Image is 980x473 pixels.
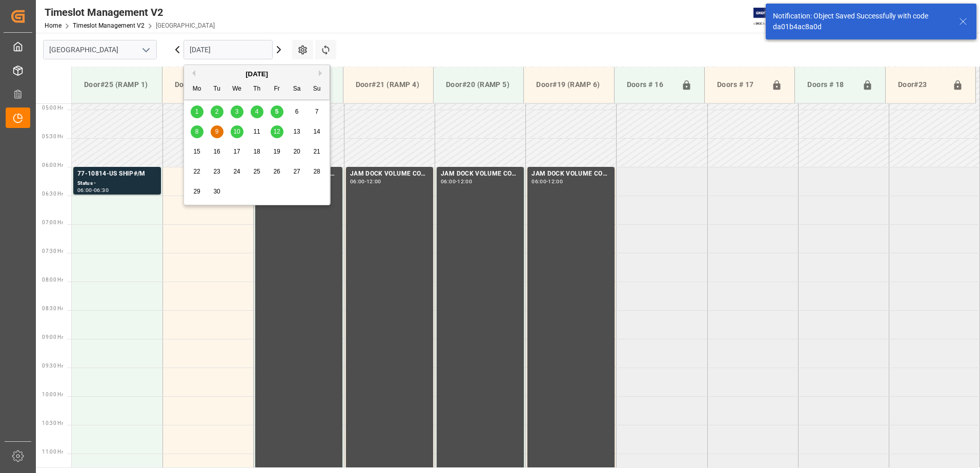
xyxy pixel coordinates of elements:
div: Choose Saturday, September 13th, 2025 [291,125,303,138]
div: Choose Monday, September 1st, 2025 [191,105,203,118]
div: 12:00 [366,179,381,184]
span: 05:30 Hr [42,134,63,139]
div: Choose Friday, September 19th, 2025 [271,145,283,158]
a: Home [45,22,62,29]
div: Tu [211,83,223,96]
div: Door#25 (RAMP 1) [80,75,154,94]
span: 14 [313,128,320,135]
div: Choose Sunday, September 14th, 2025 [311,125,323,138]
div: Door#21 (RAMP 4) [352,75,425,94]
div: Door#20 (RAMP 5) [442,75,515,94]
span: 09:30 Hr [42,363,63,369]
span: 11 [253,128,260,135]
span: 9 [215,128,219,135]
div: 77-10814-US SHIP#/M [77,169,157,179]
div: Choose Sunday, September 7th, 2025 [311,105,323,118]
span: 09:00 Hr [42,334,63,340]
div: Choose Thursday, September 4th, 2025 [251,105,263,118]
div: Choose Friday, September 12th, 2025 [271,125,283,138]
span: 10:30 Hr [42,420,63,426]
div: Door#19 (RAMP 6) [532,75,605,94]
div: Timeslot Management V2 [45,5,215,20]
div: month 2025-09 [187,102,327,202]
span: 27 [293,168,300,175]
div: Su [311,83,323,96]
div: Choose Wednesday, September 3rd, 2025 [231,105,243,118]
div: Choose Thursday, September 25th, 2025 [251,165,263,178]
div: 12:00 [548,179,563,184]
span: 18 [253,148,260,155]
span: 19 [273,148,280,155]
span: 05:00 Hr [42,105,63,111]
span: 3 [235,108,239,115]
span: 26 [273,168,280,175]
span: 5 [275,108,279,115]
div: 12:00 [457,179,472,184]
img: Exertis%20JAM%20-%20Email%20Logo.jpg_1722504956.jpg [753,8,789,26]
div: JAM DOCK VOLUME CONTROL [441,169,520,179]
div: Doors # 17 [713,75,767,95]
div: We [231,83,243,96]
span: 12 [273,128,280,135]
div: Fr [271,83,283,96]
div: Choose Sunday, September 28th, 2025 [311,165,323,178]
span: 06:30 Hr [42,191,63,197]
span: 10:00 Hr [42,392,63,397]
a: Timeslot Management V2 [73,22,145,29]
div: Choose Sunday, September 21st, 2025 [311,145,323,158]
div: Choose Wednesday, September 10th, 2025 [231,125,243,138]
div: Choose Wednesday, September 24th, 2025 [231,165,243,178]
span: 6 [295,108,299,115]
span: 20 [293,148,300,155]
span: 7 [315,108,319,115]
div: Notification: Object Saved Successfully with code da01b4ac8a0d [773,11,949,32]
span: 13 [293,128,300,135]
div: Choose Friday, September 5th, 2025 [271,105,283,118]
div: Choose Monday, September 29th, 2025 [191,185,203,198]
input: Type to search/select [43,40,157,59]
span: 24 [233,168,240,175]
div: - [456,179,457,184]
div: JAM DOCK VOLUME CONTROL [532,169,610,179]
div: Choose Saturday, September 27th, 2025 [291,165,303,178]
div: - [92,188,94,192]
div: Doors # 18 [803,75,857,95]
span: 15 [193,148,200,155]
div: Choose Thursday, September 11th, 2025 [251,125,263,138]
div: Choose Saturday, September 20th, 2025 [291,145,303,158]
div: 06:00 [77,188,92,192]
div: [DATE] [184,69,330,79]
div: Choose Friday, September 26th, 2025 [271,165,283,178]
span: 07:00 Hr [42,220,63,225]
span: 10 [233,128,240,135]
div: Choose Tuesday, September 9th, 2025 [211,125,223,138]
div: - [546,179,548,184]
div: Mo [191,83,203,96]
div: Door#24 (RAMP 2) [171,75,244,94]
div: Door#23 [894,75,948,95]
div: 06:30 [94,188,109,192]
span: 17 [233,148,240,155]
div: Status - [77,179,157,188]
div: 06:00 [532,179,546,184]
div: 06:00 [350,179,365,184]
span: 2 [215,108,219,115]
div: Choose Wednesday, September 17th, 2025 [231,145,243,158]
div: Choose Monday, September 15th, 2025 [191,145,203,158]
button: Next Month [319,70,325,76]
span: 16 [213,148,220,155]
span: 4 [255,108,259,115]
button: Previous Month [189,70,195,76]
span: 21 [313,148,320,155]
div: Choose Tuesday, September 30th, 2025 [211,185,223,198]
button: open menu [138,42,153,58]
div: Choose Tuesday, September 2nd, 2025 [211,105,223,118]
div: Choose Monday, September 8th, 2025 [191,125,203,138]
span: 28 [313,168,320,175]
div: Choose Monday, September 22nd, 2025 [191,165,203,178]
div: Sa [291,83,303,96]
span: 22 [193,168,200,175]
input: DD.MM.YYYY [183,40,273,59]
span: 11:00 Hr [42,449,63,455]
div: - [365,179,366,184]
